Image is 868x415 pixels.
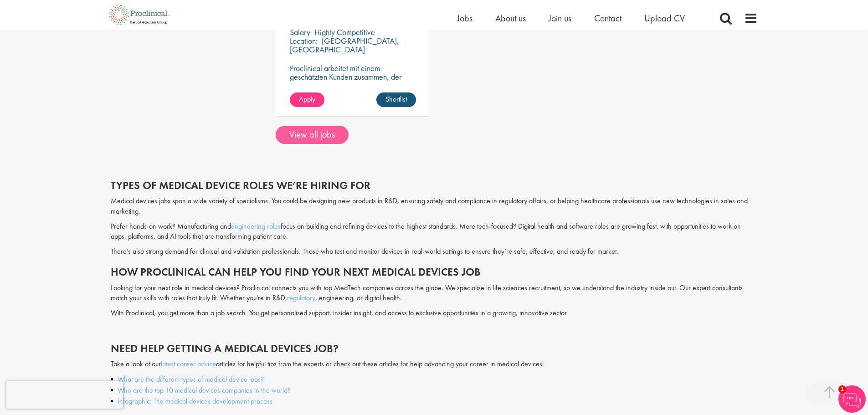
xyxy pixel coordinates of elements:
[644,12,685,24] a: Upload CV
[314,27,375,37] p: Highly Competitive
[111,343,758,354] h2: Need help getting a medical devices job?
[111,221,758,242] p: Prefer hands-on work? Manufacturing and focus on building and refining devices to the highest sta...
[290,27,310,37] span: Salary
[290,92,324,107] a: Apply
[111,179,758,191] h2: Types of medical device roles we’re hiring for
[457,12,473,24] a: Jobs
[838,385,846,393] span: 1
[111,246,758,257] p: There’s also strong demand for clinical and validation professionals. Those who test and monitor ...
[376,92,416,107] a: Shortlist
[111,308,758,318] p: With Proclinical, you get more than a job search. You get personalised support, insider insight, ...
[161,359,216,369] a: latest career advice
[549,12,571,24] a: Join us
[111,266,758,278] h2: How Proclinical can help you find your next medical devices job
[838,385,866,413] img: Chatbot
[118,374,264,384] a: What are the different types of medical device jobs?
[231,221,281,231] a: engineering roles
[299,94,315,104] span: Apply
[290,36,399,55] p: [GEOGRAPHIC_DATA], [GEOGRAPHIC_DATA]
[111,283,758,304] p: Looking for your next role in medical devices? Proclinical connects you with top MedTech companie...
[290,64,416,98] p: Proclinical arbeitet mit einem geschätzten Kunden zusammen, der einen Software-QA-Ingenieur zur V...
[594,12,621,24] a: Contact
[118,396,272,406] a: Infographic: The medical devices development process
[276,126,349,144] a: View all jobs
[290,36,318,46] span: Location:
[111,359,758,369] p: Take a look at our articles for helpful tips from the experts or check out these articles for hel...
[495,12,526,24] a: About us
[118,385,291,395] a: Who are the top 10 medical devices companies in the world?
[111,196,758,217] p: Medical devices jobs span a wide variety of specialisms. You could be designing new products in R...
[6,381,123,409] iframe: reCAPTCHA
[287,293,315,302] a: regulatory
